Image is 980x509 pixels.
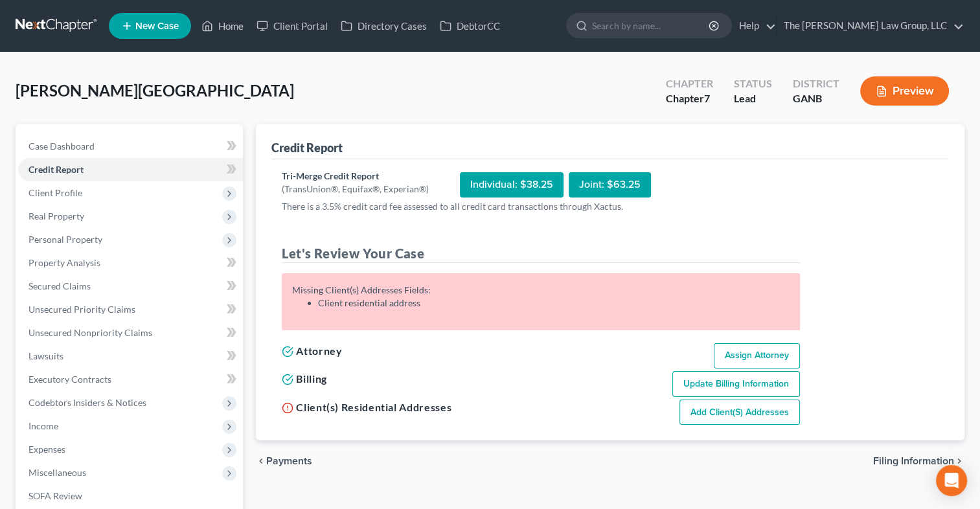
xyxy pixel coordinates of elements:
span: Client Profile [28,187,82,198]
span: Income [28,420,58,431]
a: Secured Claims [18,275,243,298]
a: DebtorCC [433,14,507,38]
div: Credit Report [271,140,343,155]
div: Missing Client(s) Addresses Fields: [292,284,790,310]
button: Filing Information chevron_right [873,456,964,466]
span: Unsecured Nonpriority Claims [28,327,152,338]
a: Home [195,14,250,38]
a: Executory Contracts [18,368,243,391]
div: Open Intercom Messenger [936,465,967,496]
a: Assign Attorney [714,343,800,369]
input: Search by name... [592,14,711,38]
a: Update Billing Information [672,371,800,397]
div: Joint: $63.25 [569,172,651,198]
a: Client Portal [250,14,334,38]
a: Credit Report [18,158,243,181]
a: Add Client(s) Addresses [679,400,800,425]
a: Directory Cases [334,14,433,38]
i: chevron_left [256,456,266,466]
h5: Billing [282,371,326,387]
div: GANB [793,91,839,106]
li: Client residential address [318,297,790,310]
span: Codebtors Insiders & Notices [28,397,146,408]
div: Lead [734,91,772,106]
div: Chapter [666,76,713,91]
a: SOFA Review [18,484,243,508]
div: Chapter [666,91,713,106]
span: Executory Contracts [28,374,111,385]
span: Property Analysis [28,257,100,268]
span: Credit Report [28,164,84,175]
span: Filing Information [873,456,954,466]
span: Expenses [28,444,65,455]
div: (TransUnion®, Equifax®, Experian®) [282,183,429,196]
button: chevron_left Payments [256,456,312,466]
span: Lawsuits [28,350,63,361]
span: 7 [704,92,710,104]
span: SOFA Review [28,490,82,501]
span: Miscellaneous [28,467,86,478]
button: Preview [860,76,949,106]
span: Personal Property [28,234,102,245]
a: Help [733,14,776,38]
span: Attorney [296,345,342,357]
a: Unsecured Priority Claims [18,298,243,321]
a: Unsecured Nonpriority Claims [18,321,243,345]
span: New Case [135,21,179,31]
div: Tri-Merge Credit Report [282,170,429,183]
span: Payments [266,456,312,466]
a: Lawsuits [18,345,243,368]
p: There is a 3.5% credit card fee assessed to all credit card transactions through Xactus. [282,200,800,213]
a: Property Analysis [18,251,243,275]
a: Case Dashboard [18,135,243,158]
span: [PERSON_NAME][GEOGRAPHIC_DATA] [16,81,294,100]
div: Individual: $38.25 [460,172,564,198]
span: Case Dashboard [28,141,95,152]
div: District [793,76,839,91]
span: Secured Claims [28,280,91,291]
span: Unsecured Priority Claims [28,304,135,315]
span: Real Property [28,210,84,221]
i: chevron_right [954,456,964,466]
h5: Client(s) Residential Addresses [282,400,451,415]
a: The [PERSON_NAME] Law Group, LLC [777,14,964,38]
h4: Let's Review Your Case [282,244,800,263]
div: Status [734,76,772,91]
